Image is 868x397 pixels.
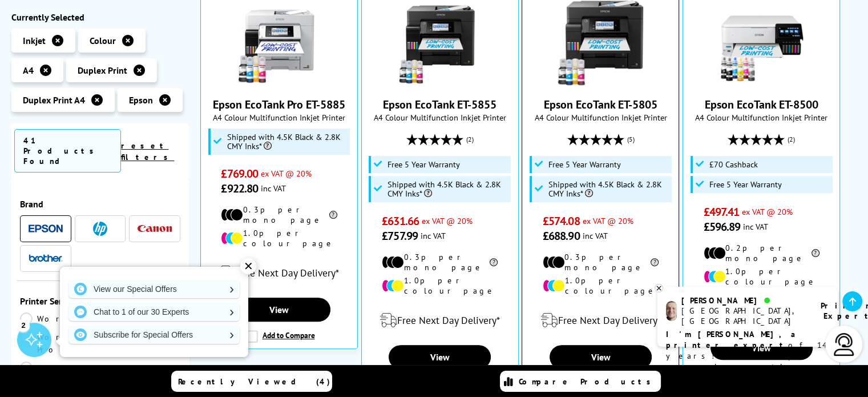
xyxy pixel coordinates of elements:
span: (5) [627,129,634,150]
span: Brand [20,198,180,210]
div: modal_delivery [368,304,512,336]
span: ex VAT @ 20% [422,215,473,226]
span: A4 Colour Multifunction Inkjet Printer [528,112,673,123]
span: inc VAT [421,230,446,241]
span: A4 Colour Multifunction Inkjet Printer [689,112,834,123]
a: View [228,298,330,322]
li: 0.3p per mono page [221,204,337,225]
li: 1.0p per colour page [221,228,337,248]
span: 41 Products Found [14,129,121,173]
img: Brother [29,254,63,262]
div: [GEOGRAPHIC_DATA], [GEOGRAPHIC_DATA] [681,306,806,326]
div: ✕ [240,258,256,274]
span: Free 5 Year Warranty [548,160,621,169]
span: Duplex Print A4 [23,94,85,106]
li: 0.3p per mono page [382,252,498,272]
a: Epson EcoTank ET-8500 [705,97,818,112]
a: reset filters [121,141,174,162]
span: Shipped with 4.5K Black & 2.8K CMY Inks* [548,180,669,198]
a: Subscribe for Special Offers [68,326,240,344]
a: Epson EcoTank ET-8500 [718,77,804,88]
span: £688.90 [543,228,580,243]
a: View [389,345,491,369]
span: Printer Series [20,295,180,307]
span: Colour [90,35,116,46]
span: £769.00 [221,166,258,181]
a: EcoTank [20,362,100,374]
span: £574.08 [543,214,580,228]
span: A4 Colour Multifunction Inkjet Printer [207,112,352,123]
span: ex VAT @ 20% [261,168,312,179]
a: Epson [29,222,63,236]
span: £70 Cashback [709,160,758,169]
a: View [550,345,652,369]
span: Shipped with 4.5K Black & 2.8K CMY Inks* [227,133,348,151]
span: Shipped with 4.5K Black & 2.8K CMY Inks* [387,180,508,198]
a: Brother [29,251,63,266]
span: ex VAT @ 20% [742,206,793,217]
img: Epson [29,224,63,233]
span: Free 5 Year Warranty [387,160,460,169]
a: Chat to 1 of our 30 Experts [68,303,240,321]
span: (2) [466,129,474,150]
a: Epson EcoTank Pro ET-5885 [236,77,322,88]
div: [PERSON_NAME] [681,295,806,306]
div: 2 [17,319,30,331]
span: inc VAT [743,221,768,232]
a: Epson EcoTank ET-5855 [383,97,496,112]
span: £631.66 [382,214,419,228]
li: 0.2p per mono page [704,243,819,263]
div: modal_delivery [528,304,673,336]
li: 1.0p per colour page [543,275,659,296]
span: inc VAT [583,230,608,241]
li: 1.0p per colour page [382,275,498,296]
span: A4 Colour Multifunction Inkjet Printer [368,112,512,123]
a: Epson EcoTank Pro ET-5885 [213,97,345,112]
p: of 14 years! I can help you choose the right product [666,329,829,383]
a: Epson EcoTank ET-5855 [397,77,483,88]
span: (2) [788,129,795,150]
a: HP [83,222,118,236]
span: ex VAT @ 20% [583,215,633,226]
a: Epson EcoTank ET-5805 [544,97,657,112]
li: 1.0p per colour page [704,266,819,287]
a: Epson EcoTank ET-5805 [558,77,643,88]
span: Free 5 Year Warranty [709,180,782,189]
div: Currently Selected [11,11,189,23]
a: Recently Viewed (4) [171,371,332,392]
span: Recently Viewed (4) [178,376,330,387]
span: Compare Products [519,376,657,387]
span: inc VAT [261,183,286,194]
span: £596.89 [704,219,741,234]
span: Epson [129,94,153,106]
span: Duplex Print [78,65,127,76]
img: Canon [138,225,172,232]
img: HP [93,222,107,236]
span: £497.41 [704,204,740,219]
a: Canon [138,222,172,236]
a: Workforce [20,312,115,325]
img: user-headset-light.svg [833,333,855,356]
li: 0.3p per mono page [543,252,659,272]
a: Compare Products [500,371,661,392]
span: Inkjet [23,35,46,46]
label: Add to Compare [245,330,315,343]
span: A4 [23,65,34,76]
span: £922.80 [221,181,258,196]
b: I'm [PERSON_NAME], a printer expert [666,329,799,350]
span: £757.99 [382,228,418,243]
a: View our Special Offers [68,280,240,298]
img: ashley-livechat.png [666,301,677,321]
div: modal_delivery [207,257,352,289]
